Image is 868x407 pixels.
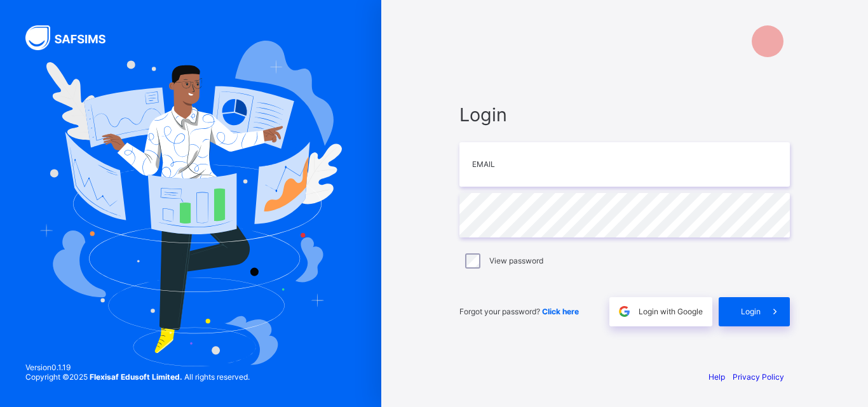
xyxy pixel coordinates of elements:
a: Click here [542,307,579,316]
span: Login with Google [639,307,703,316]
img: google.396cfc9801f0270233282035f929180a.svg [617,304,632,319]
img: Hero Image [39,41,342,366]
a: Help [709,372,725,382]
label: View password [489,256,543,265]
a: Privacy Policy [733,372,784,382]
span: Version 0.1.19 [25,363,250,372]
span: Login [741,307,761,316]
span: Login [459,103,790,126]
img: SAFSIMS Logo [25,25,121,50]
span: Copyright © 2025 All rights reserved. [25,372,250,382]
strong: Flexisaf Edusoft Limited. [90,372,182,382]
span: Forgot your password? [459,307,579,316]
